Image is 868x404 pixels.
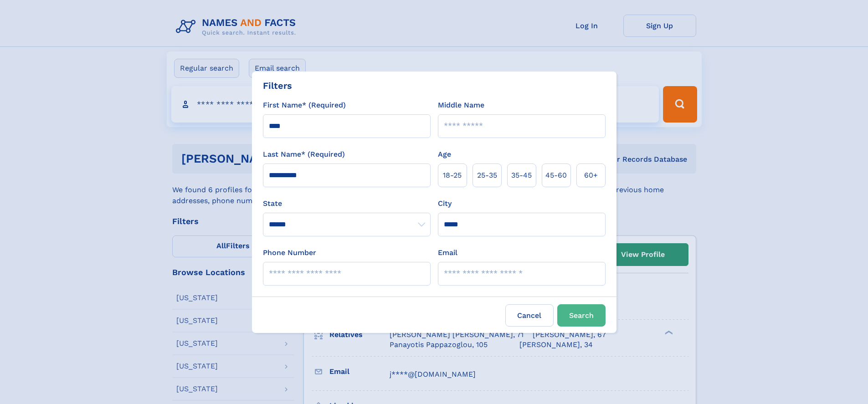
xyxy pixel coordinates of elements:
[477,170,497,181] span: 25‑35
[263,149,345,160] label: Last Name* (Required)
[263,79,292,92] div: Filters
[557,304,606,327] button: Search
[438,149,451,160] label: Age
[505,304,554,327] label: Cancel
[438,247,457,258] label: Email
[443,170,462,181] span: 18‑25
[438,100,484,111] label: Middle Name
[584,170,598,181] span: 60+
[263,100,346,111] label: First Name* (Required)
[511,170,532,181] span: 35‑45
[438,198,452,209] label: City
[263,247,316,258] label: Phone Number
[263,198,431,209] label: State
[545,170,567,181] span: 45‑60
